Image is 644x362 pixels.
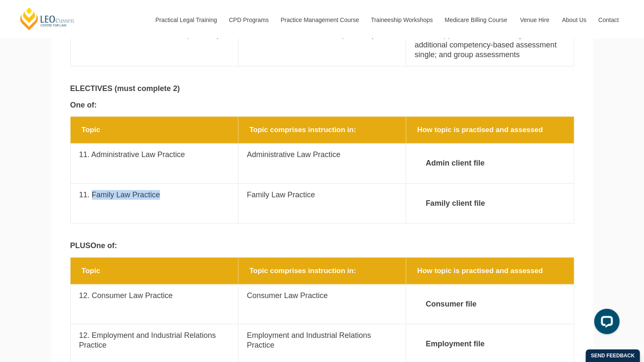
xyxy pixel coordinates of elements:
strong: Employment file [415,331,565,357]
a: Practice Management Course [274,2,365,38]
th: How topic is practised and assessed [406,117,574,144]
th: Topic [70,257,238,284]
a: CPD Programs [222,2,274,38]
p: 12. Employment and Industrial Relations Practice [79,331,229,351]
strong: Admin client file [415,150,565,177]
a: Traineeship Workshops [365,2,438,38]
a: [PERSON_NAME] Centre for Law [19,7,75,31]
p: Administrative Law Practice [247,150,397,160]
iframe: LiveChat chat widget [587,305,623,341]
strong: Family client file [415,190,565,217]
p: 12. Consumer Law Practice [79,291,229,301]
th: Topic comprises instruction in: [238,117,406,144]
p: 11. Family Law Practice [79,190,229,200]
th: Topic [70,117,238,144]
th: Topic comprises instruction in: [238,257,406,284]
a: Medicare Billing Course [438,2,514,38]
a: Contact [592,2,625,38]
a: Practical Legal Training [149,2,223,38]
strong: PLUS [70,241,91,250]
a: About Us [556,2,592,38]
a: Venue Hire [514,2,556,38]
p: Family Law Practice [247,190,397,200]
strong: ELECTIVES (must complete 2) [70,84,180,93]
p: Consumer Law Practice [247,291,397,301]
p: Employment and Industrial Relations Practice [247,331,397,351]
strong: One of: [91,241,117,250]
th: How topic is practised and assessed [406,257,574,284]
p: 11. Administrative Law Practice [79,150,229,160]
p: Values applied in client file Program & additional competency-based assessment single; and group ... [415,30,565,60]
strong: Consumer file [415,291,565,318]
strong: One of: [70,101,97,109]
